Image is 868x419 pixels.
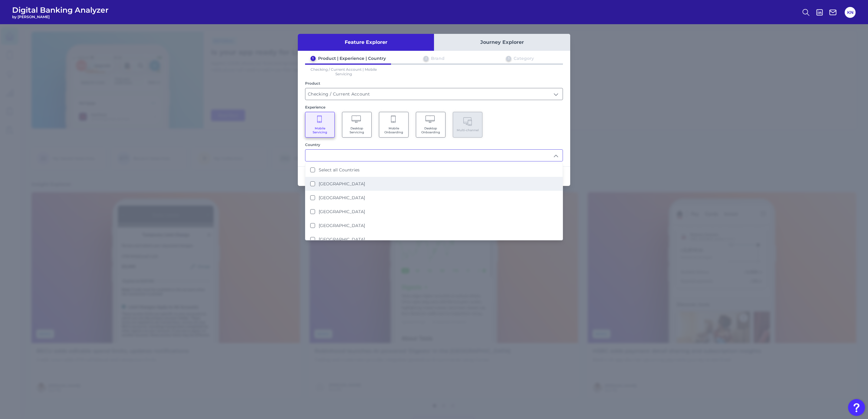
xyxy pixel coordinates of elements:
span: Mobile Onboarding [382,126,405,134]
div: Experience [305,105,563,109]
div: Product | Experience | Country [318,56,386,61]
button: KN [845,7,856,18]
button: Mobile Onboarding [379,112,409,138]
label: [GEOGRAPHIC_DATA] [319,181,365,187]
p: Checking / Current Account | Mobile Servicing [305,67,383,76]
div: 1 [311,56,316,61]
span: Desktop Onboarding [419,126,442,134]
button: Desktop Onboarding [416,112,446,138]
div: Brand [431,56,445,61]
button: Open Resource Center [848,399,865,416]
span: Digital Banking Analyzer [12,5,109,15]
button: Mobile Servicing [305,112,335,138]
div: Product [305,81,563,86]
span: Multi-channel [457,128,479,132]
button: Multi-channel [453,112,482,138]
button: Desktop Servicing [342,112,372,138]
div: 2 [423,56,429,61]
button: Feature Explorer [298,34,434,51]
span: Mobile Servicing [308,126,331,134]
label: Select all Countries [319,167,360,173]
div: Category [514,56,534,61]
button: Journey Explorer [434,34,570,51]
span: Desktop Servicing [345,126,368,134]
div: Country [305,142,563,147]
span: by [PERSON_NAME] [12,15,109,19]
div: 3 [506,56,511,61]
